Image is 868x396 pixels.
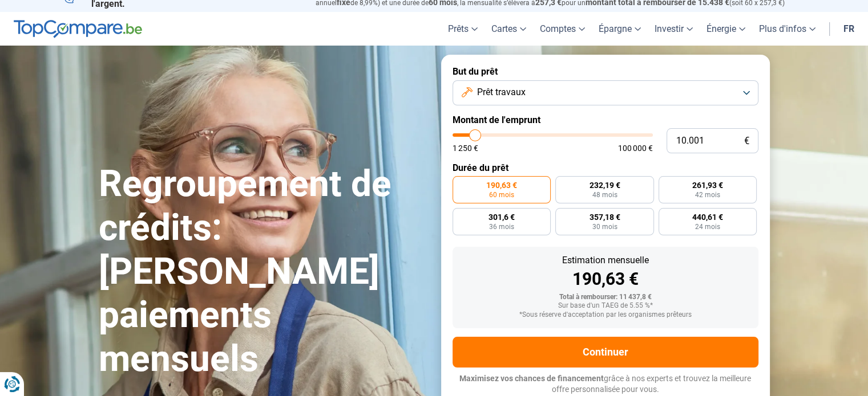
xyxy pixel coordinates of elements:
[692,213,723,221] span: 440,61 €
[589,213,620,221] span: 357,18 €
[477,86,526,99] span: Prêt travaux
[592,223,617,230] span: 30 mois
[441,12,485,46] a: Prêts
[462,302,749,310] div: Sur base d'un TAEG de 5.55 %*
[752,12,822,46] a: Plus d'infos
[486,181,517,189] span: 190,63 €
[14,20,142,38] img: TopCompare
[489,191,514,198] span: 60 mois
[837,12,861,46] a: fr
[459,374,604,383] span: Maximisez vos chances de financement
[462,271,749,288] div: 190,63 €
[489,223,514,230] span: 36 mois
[700,12,752,46] a: Énergie
[453,115,758,125] label: Montant de l'emprunt
[533,12,592,46] a: Comptes
[592,12,648,46] a: Épargne
[453,144,478,152] span: 1 250 €
[695,191,720,198] span: 42 mois
[462,311,749,319] div: *Sous réserve d'acceptation par les organismes prêteurs
[692,181,723,189] span: 261,93 €
[695,223,720,230] span: 24 mois
[462,256,749,265] div: Estimation mensuelle
[488,213,515,221] span: 301,6 €
[592,191,617,198] span: 48 mois
[462,293,749,301] div: Total à rembourser: 11 437,8 €
[589,181,620,189] span: 232,19 €
[648,12,700,46] a: Investir
[618,144,653,152] span: 100 000 €
[453,162,758,173] label: Durée du prêt
[453,80,758,105] button: Prêt travaux
[485,12,533,46] a: Cartes
[744,136,749,146] span: €
[453,337,758,368] button: Continuer
[453,66,758,77] label: But du prêt
[99,162,427,381] h1: Regroupement de crédits: [PERSON_NAME] paiements mensuels
[453,373,758,395] p: grâce à nos experts et trouvez la meilleure offre personnalisée pour vous.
